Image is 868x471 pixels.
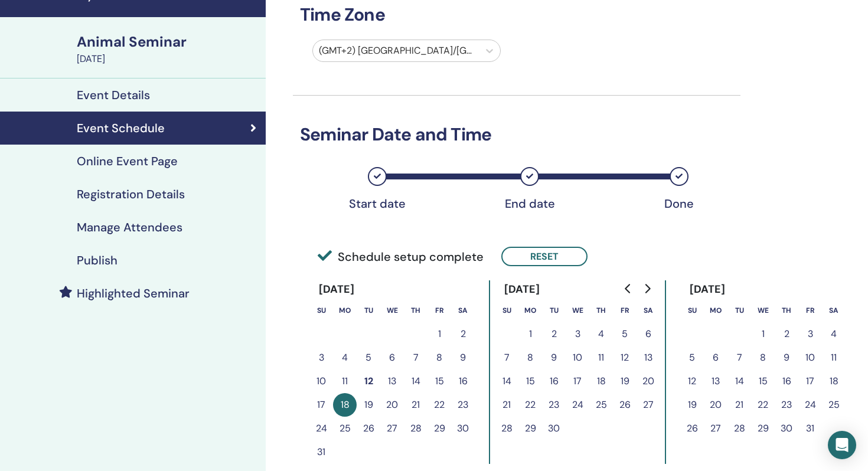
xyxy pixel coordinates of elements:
[404,417,428,440] button: 28
[518,417,542,440] button: 29
[637,299,660,322] th: Saturday
[613,346,637,369] button: 12
[637,346,660,369] button: 13
[70,32,266,66] a: Animal Seminar[DATE]
[495,417,518,440] button: 28
[822,299,846,322] th: Saturday
[727,369,751,393] button: 14
[404,393,428,417] button: 21
[380,369,404,393] button: 13
[309,346,333,369] button: 3
[451,417,475,440] button: 30
[293,4,740,25] h3: Time Zone
[775,299,798,322] th: Thursday
[518,322,542,346] button: 1
[428,322,451,346] button: 1
[309,280,364,299] div: [DATE]
[542,369,566,393] button: 16
[333,393,357,417] button: 18
[451,346,475,369] button: 9
[637,369,660,393] button: 20
[451,299,475,322] th: Saturday
[680,417,704,440] button: 26
[518,393,542,417] button: 22
[727,346,751,369] button: 7
[518,369,542,393] button: 15
[589,393,613,417] button: 25
[77,187,185,201] h4: Registration Details
[589,369,613,393] button: 18
[650,197,709,211] div: Done
[77,253,118,267] h4: Publish
[751,369,775,393] button: 15
[798,299,822,322] th: Friday
[798,369,822,393] button: 17
[775,322,798,346] button: 2
[77,121,165,135] h4: Event Schedule
[309,393,333,417] button: 17
[309,440,333,464] button: 31
[428,393,451,417] button: 22
[318,248,484,266] span: Schedule setup complete
[542,417,566,440] button: 30
[77,286,190,300] h4: Highlighted Seminar
[751,322,775,346] button: 1
[680,393,704,417] button: 19
[451,322,475,346] button: 2
[613,322,637,346] button: 5
[704,369,727,393] button: 13
[495,393,518,417] button: 21
[333,346,357,369] button: 4
[704,299,727,322] th: Monday
[704,393,727,417] button: 20
[727,299,751,322] th: Tuesday
[451,369,475,393] button: 16
[751,417,775,440] button: 29
[566,299,589,322] th: Wednesday
[822,322,846,346] button: 4
[380,417,404,440] button: 27
[775,346,798,369] button: 9
[704,346,727,369] button: 6
[333,369,357,393] button: 11
[428,369,451,393] button: 15
[428,299,451,322] th: Friday
[566,393,589,417] button: 24
[542,299,566,322] th: Tuesday
[357,346,380,369] button: 5
[828,431,856,459] div: Open Intercom Messenger
[680,299,704,322] th: Sunday
[404,369,428,393] button: 14
[495,369,518,393] button: 14
[518,346,542,369] button: 8
[495,346,518,369] button: 7
[798,417,822,440] button: 31
[404,346,428,369] button: 7
[589,346,613,369] button: 11
[542,346,566,369] button: 9
[775,417,798,440] button: 30
[380,346,404,369] button: 6
[333,299,357,322] th: Monday
[589,322,613,346] button: 4
[77,220,182,234] h4: Manage Attendees
[680,369,704,393] button: 12
[501,247,588,266] button: Reset
[380,393,404,417] button: 20
[309,369,333,393] button: 10
[77,52,259,66] div: [DATE]
[619,277,638,300] button: Go to previous month
[704,417,727,440] button: 27
[613,393,637,417] button: 26
[638,277,657,300] button: Go to next month
[293,124,740,145] h3: Seminar Date and Time
[77,154,178,168] h4: Online Event Page
[637,393,660,417] button: 27
[751,346,775,369] button: 8
[751,393,775,417] button: 22
[518,299,542,322] th: Monday
[357,393,380,417] button: 19
[542,393,566,417] button: 23
[775,393,798,417] button: 23
[428,346,451,369] button: 8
